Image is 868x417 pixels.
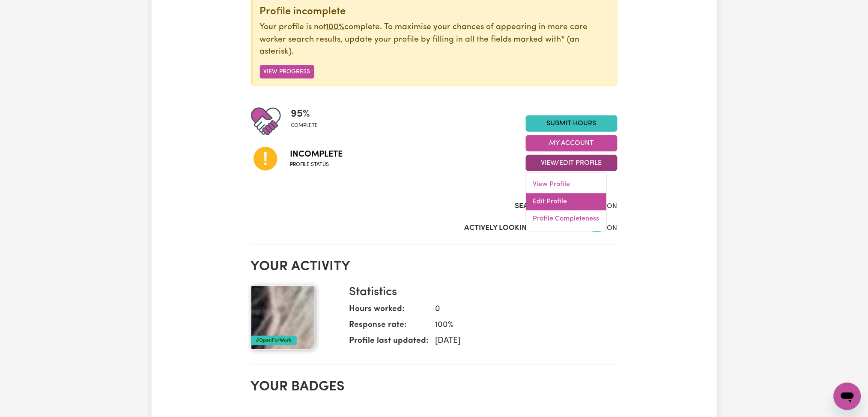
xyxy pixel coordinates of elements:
[290,148,343,161] span: Incomplete
[429,335,611,347] dd: [DATE]
[526,155,617,171] button: View/Edit Profile
[429,303,611,316] dd: 0
[290,161,343,169] span: Profile status
[260,21,610,58] p: Your profile is not complete. To maximise your chances of appearing in more care worker search re...
[526,115,617,132] a: Submit Hours
[291,122,318,130] span: complete
[834,383,861,410] iframe: Button to launch messaging window
[349,335,429,351] dt: Profile last updated:
[326,23,345,31] u: 100%
[251,285,315,350] img: Your profile picture
[260,6,610,18] div: Profile incomplete
[251,336,297,345] div: #OpenForWork
[526,172,607,232] div: View/Edit Profile
[260,65,314,79] button: View Progress
[607,225,617,232] span: ON
[349,319,429,335] dt: Response rate:
[465,223,580,234] label: Actively Looking for Clients
[526,211,606,228] a: Profile Completeness
[291,106,318,122] span: 95 %
[291,106,325,136] div: Profile completeness: 95%
[526,193,606,211] a: Edit Profile
[607,203,617,210] span: ON
[251,379,617,395] h2: Your badges
[526,135,617,151] button: My Account
[349,285,611,300] h3: Statistics
[349,303,429,319] dt: Hours worked:
[429,319,611,332] dd: 100 %
[251,259,617,275] h2: Your activity
[526,176,606,193] a: View Profile
[515,201,580,212] label: Search Visibility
